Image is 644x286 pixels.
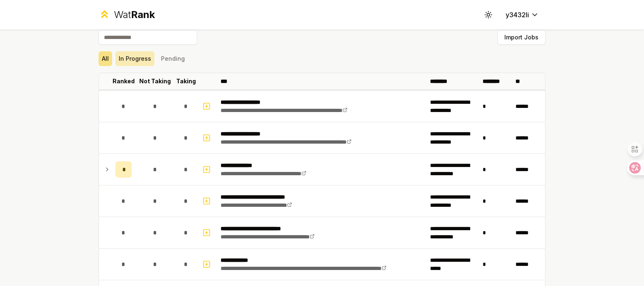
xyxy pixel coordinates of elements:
[139,77,171,85] p: Not Taking
[114,8,155,21] div: Wat
[158,51,188,66] button: Pending
[99,51,112,66] button: All
[497,30,545,45] button: Import Jobs
[131,9,155,21] span: Rank
[115,51,154,66] button: In Progress
[176,77,196,85] p: Taking
[506,10,529,20] span: y3432li
[99,8,155,21] a: WatRank
[499,7,545,22] button: y3432li
[113,77,135,85] p: Ranked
